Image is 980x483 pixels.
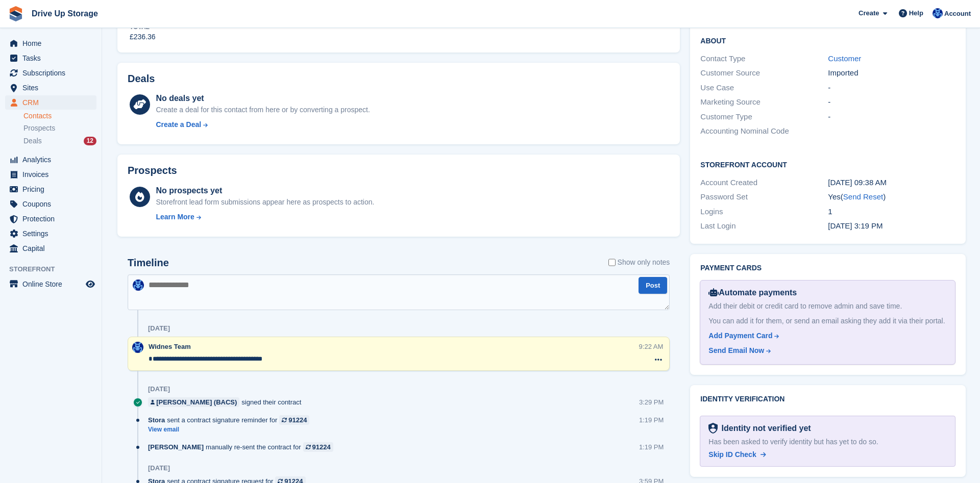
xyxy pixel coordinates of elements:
div: - [828,96,955,108]
button: Post [639,277,667,294]
h2: Timeline [128,257,169,269]
div: [PERSON_NAME] (BACS) [156,397,237,407]
img: Identity Verification Ready [708,423,717,434]
div: No deals yet [156,92,370,105]
a: 91224 [303,442,333,452]
div: Learn More [156,212,194,222]
div: 91224 [312,442,331,452]
span: Online Store [22,277,84,291]
a: Learn More [156,212,374,222]
span: ( ) [841,192,886,201]
div: 1:19 PM [639,442,664,452]
a: menu [5,152,96,167]
div: sent a contract signature reminder for [148,415,314,425]
div: [DATE] [148,385,170,393]
div: Yes [828,191,955,203]
span: Skip ID Check [708,450,756,459]
img: Widnes Team [133,279,144,291]
span: Sites [22,81,84,95]
h2: Payment cards [700,264,955,272]
span: Subscriptions [22,66,84,80]
div: 1:19 PM [639,415,664,425]
span: Stora [148,415,165,425]
label: Show only notes [608,257,670,268]
div: Marketing Source [700,96,828,108]
time: 2025-08-15 14:19:55 UTC [828,221,883,230]
div: Add Payment Card [708,331,772,341]
a: Drive Up Storage [28,5,102,22]
div: Account Created [700,177,828,189]
div: Accounting Nominal Code [700,125,828,137]
a: menu [5,36,96,50]
a: Preview store [84,278,96,290]
a: menu [5,241,96,256]
span: [PERSON_NAME] [148,442,204,452]
div: Create a Deal [156,119,201,130]
span: Tasks [22,51,84,65]
div: Use Case [700,82,828,94]
span: Help [909,8,923,18]
h2: Storefront Account [700,159,955,169]
span: Protection [22,212,84,226]
div: 91224 [288,415,307,425]
a: menu [5,226,96,241]
img: Widnes Team [933,8,943,18]
div: Add their debit or credit card to remove admin and save time. [708,301,947,312]
a: Add Payment Card [708,331,943,341]
div: Contact Type [700,53,828,65]
span: Create [859,8,879,18]
div: Last Login [700,220,828,232]
div: Automate payments [708,287,947,299]
div: 3:29 PM [639,397,664,407]
h2: Prospects [128,165,177,176]
div: - [828,82,955,94]
span: Invoices [22,167,84,182]
span: Prospects [23,123,55,133]
div: 1 [828,206,955,218]
span: Settings [22,226,84,241]
a: Create a Deal [156,119,370,130]
a: Deals 12 [23,136,96,146]
div: - [828,111,955,123]
a: Skip ID Check [708,449,766,460]
div: £236.36 [130,32,156,42]
span: Analytics [22,152,84,167]
a: menu [5,167,96,182]
div: 12 [84,137,96,145]
h2: Deals [128,73,155,85]
a: menu [5,182,96,196]
a: Contacts [23,111,96,121]
div: You can add it for them, or send an email asking they add it via their portal. [708,316,947,326]
h2: About [700,35,955,45]
a: menu [5,277,96,291]
div: Send Email Now [708,345,764,356]
div: Password Set [700,191,828,203]
div: No prospects yet [156,185,374,197]
div: Customer Type [700,111,828,123]
a: Prospects [23,123,96,134]
span: Deals [23,136,42,146]
a: 91224 [279,415,309,425]
a: menu [5,197,96,211]
div: signed their contract [148,397,306,407]
div: [DATE] [148,324,170,333]
a: menu [5,66,96,80]
div: Has been asked to verify identity but has yet to do so. [708,437,947,447]
span: Capital [22,241,84,256]
span: Home [22,36,84,50]
span: Widnes Team [149,343,191,350]
div: [DATE] [148,464,170,472]
span: Pricing [22,182,84,196]
div: [DATE] 09:38 AM [828,177,955,189]
img: stora-icon-8386f47178a22dfd0bd8f6a31ec36ba5ce8667c1dd55bd0f319d3a0aa187defe.svg [8,6,23,21]
div: Imported [828,67,955,79]
a: menu [5,95,96,110]
h2: Identity verification [700,395,955,403]
span: Coupons [22,197,84,211]
a: menu [5,212,96,226]
a: menu [5,81,96,95]
div: manually re-sent the contract for [148,442,338,452]
div: Create a deal for this contact from here or by converting a prospect. [156,105,370,115]
div: 9:22 AM [639,342,664,351]
div: Logins [700,206,828,218]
